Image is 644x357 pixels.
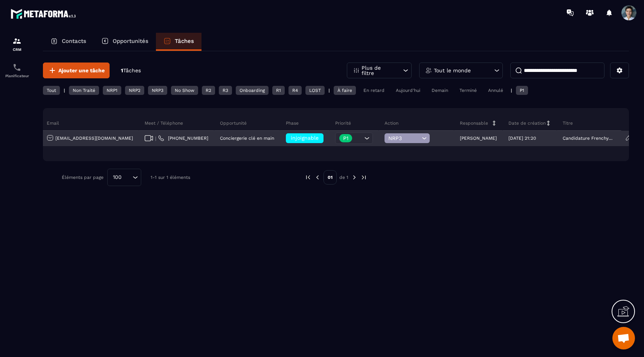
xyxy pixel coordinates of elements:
img: next [360,174,367,181]
p: de 1 [339,174,348,180]
a: [PHONE_NUMBER] [158,135,208,141]
span: Ajouter une tâche [58,67,105,74]
p: Priorité [335,120,351,126]
p: P1 [343,136,348,141]
a: Opportunités [94,33,156,51]
p: CRM [2,47,32,52]
a: Contacts [43,33,94,51]
p: 01 [324,170,337,185]
div: Aujourd'hui [392,86,424,95]
span: | [155,136,156,141]
img: logo [11,7,78,21]
div: Demain [428,86,452,95]
div: R4 [288,86,302,95]
p: Opportunités [113,38,148,44]
div: NRP3 [148,86,167,95]
p: 1 [121,67,141,74]
p: Plus de filtre [362,65,395,76]
div: NRP1 [103,86,121,95]
div: À faire [334,86,356,95]
p: Meet / Téléphone [145,120,183,126]
div: R3 [219,86,232,95]
img: scheduler [12,63,21,72]
div: R2 [202,86,215,95]
p: Email [47,120,59,126]
span: 100 [110,173,124,182]
p: [DATE] 21:20 [508,136,536,141]
div: Non Traité [69,86,99,95]
img: prev [314,174,321,181]
p: Action [385,120,398,126]
p: Candidature Frenchy Partners [563,136,613,141]
p: Planificateur [2,74,32,78]
span: Tâches [123,67,141,73]
p: Opportunité [220,120,247,126]
div: R1 [272,86,285,95]
div: Terminé [456,86,481,95]
div: P1 [516,86,528,95]
p: Éléments par page [62,175,104,180]
img: formation [12,37,21,46]
p: | [328,88,330,93]
a: schedulerschedulerPlanificateur [2,57,32,84]
div: Onboarding [236,86,269,95]
div: NRP2 [125,86,144,95]
div: Search for option [107,169,141,186]
p: Tâches [175,38,194,44]
div: En retard [360,86,388,95]
p: 1-1 sur 1 éléments [151,175,190,180]
a: formationformationCRM [2,31,32,57]
p: [PERSON_NAME] [460,136,497,141]
p: Titre [563,120,573,126]
div: Annulé [484,86,507,95]
p: Contacts [62,38,86,44]
img: prev [305,174,311,181]
p: | [511,88,512,93]
p: Responsable [460,120,488,126]
a: Tâches [156,33,201,51]
div: Ouvrir le chat [612,327,635,349]
p: Conciergerie clé en main [220,136,274,141]
p: Date de création [508,120,546,126]
span: NRP3 [388,135,420,141]
img: next [351,174,358,181]
p: Phase [286,120,299,126]
div: No Show [171,86,198,95]
div: LOST [305,86,325,95]
button: Ajouter une tâche [43,63,110,78]
input: Search for option [124,173,131,182]
div: Tout [43,86,60,95]
p: Tout le monde [434,68,471,73]
span: injoignable [291,135,319,141]
p: | [64,88,65,93]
